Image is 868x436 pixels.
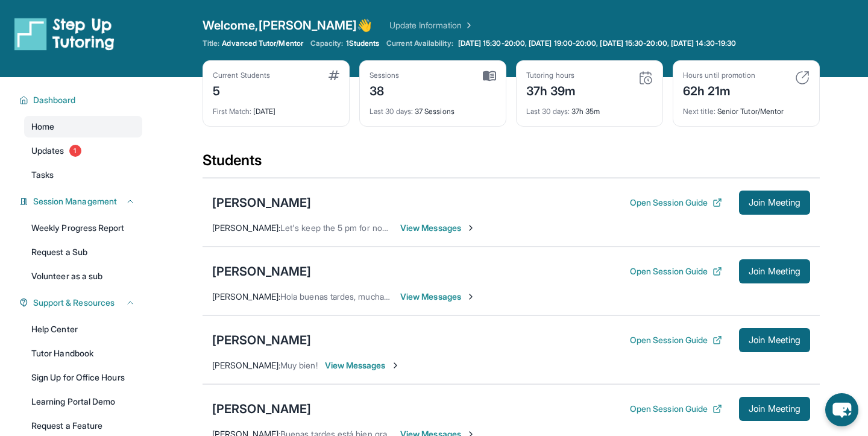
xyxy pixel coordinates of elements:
[212,263,311,280] div: [PERSON_NAME]
[456,39,738,48] a: [DATE] 15:30-20:00, [DATE] 19:00-20:00, [DATE] 15:30-20:00, [DATE] 14:30-19:30
[33,94,76,106] span: Dashboard
[24,367,142,388] a: Sign Up for Office Hours
[370,100,496,116] div: 37 Sessions
[391,361,400,370] img: Chevron-Right
[739,191,810,215] button: Join Meeting
[24,241,142,263] a: Request a Sub
[370,71,400,80] div: Sessions
[739,397,810,421] button: Join Meeting
[203,151,820,177] div: Students
[28,94,135,106] button: Dashboard
[24,343,142,364] a: Tutor Handbook
[24,391,142,412] a: Learning Portal Demo
[683,100,810,116] div: Senior Tutor/Mentor
[24,318,142,340] a: Help Center
[31,121,54,133] span: Home
[630,334,722,346] button: Open Session Guide
[683,71,755,80] div: Hours until promotion
[280,223,575,233] span: Let's keep the 5 pm for now, I'll let you know next week. Thank you so much!
[212,194,311,211] div: [PERSON_NAME]
[213,80,270,100] div: 5
[526,100,653,116] div: 37h 35m
[213,107,251,116] span: First Match :
[213,100,339,116] div: [DATE]
[69,145,81,157] span: 1
[280,291,471,302] span: Hola buenas tardes, muchas gracias por recordar!!
[24,140,142,162] a: Updates1
[466,223,476,233] img: Chevron-Right
[24,265,142,287] a: Volunteer as a sub
[630,403,722,415] button: Open Session Guide
[212,332,311,349] div: [PERSON_NAME]
[310,39,344,48] span: Capacity:
[526,71,576,80] div: Tutoring hours
[825,393,858,426] button: chat-button
[212,400,311,417] div: [PERSON_NAME]
[33,297,115,309] span: Support & Resources
[222,39,303,48] span: Advanced Tutor/Mentor
[31,169,54,181] span: Tasks
[683,107,715,116] span: Next title :
[213,71,270,80] div: Current Students
[458,39,736,48] span: [DATE] 15:30-20:00, [DATE] 19:00-20:00, [DATE] 15:30-20:00, [DATE] 14:30-19:30
[370,80,400,100] div: 38
[526,107,570,116] span: Last 30 days :
[325,359,400,371] span: View Messages
[389,19,474,31] a: Update Information
[400,222,476,234] span: View Messages
[212,291,280,302] span: [PERSON_NAME] :
[203,39,219,48] span: Title:
[683,80,755,100] div: 62h 21m
[346,39,380,48] span: 1 Students
[749,199,800,206] span: Join Meeting
[24,217,142,239] a: Weekly Progress Report
[466,292,476,302] img: Chevron-Right
[483,71,496,81] img: card
[749,405,800,412] span: Join Meeting
[280,360,318,370] span: Muy bien!
[400,291,476,303] span: View Messages
[24,116,142,137] a: Home
[14,17,115,51] img: logo
[638,71,653,85] img: card
[31,145,64,157] span: Updates
[386,39,453,48] span: Current Availability:
[329,71,339,80] img: card
[749,336,800,344] span: Join Meeting
[749,268,800,275] span: Join Meeting
[739,328,810,352] button: Join Meeting
[28,195,135,207] button: Session Management
[212,360,280,370] span: [PERSON_NAME] :
[630,265,722,277] button: Open Session Guide
[462,19,474,31] img: Chevron Right
[203,17,373,34] span: Welcome, [PERSON_NAME] 👋
[795,71,810,85] img: card
[526,80,576,100] div: 37h 39m
[28,297,135,309] button: Support & Resources
[212,223,280,233] span: [PERSON_NAME] :
[630,197,722,209] button: Open Session Guide
[739,259,810,283] button: Join Meeting
[24,164,142,186] a: Tasks
[33,195,117,207] span: Session Management
[370,107,413,116] span: Last 30 days :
